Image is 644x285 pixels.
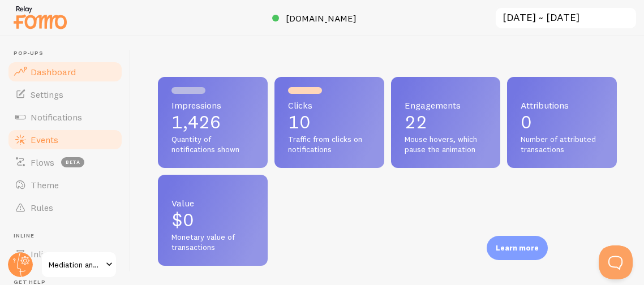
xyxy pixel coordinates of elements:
span: beta [61,157,84,167]
span: Rules [31,202,53,213]
span: Mediation and Arbitration Offices of [PERSON_NAME], LLC [49,258,102,271]
span: Monetary value of transactions [171,232,254,252]
span: Events [31,134,58,145]
a: Flows beta [7,151,123,174]
span: Engagements [405,101,487,110]
p: 10 [288,113,371,131]
span: Clicks [288,101,371,110]
a: Events [7,128,123,151]
a: Inline [7,243,123,265]
span: Attributions [521,101,603,110]
span: Mouse hovers, which pause the animation [405,135,487,154]
div: Learn more [487,236,548,260]
a: Rules [7,196,123,219]
a: Settings [7,83,123,106]
span: Inline [31,248,53,260]
img: fomo-relay-logo-orange.svg [12,3,68,32]
span: Impressions [171,101,254,110]
span: $0 [171,209,194,231]
span: Number of attributed transactions [521,135,603,154]
span: Value [171,198,254,208]
span: Theme [31,179,59,191]
span: Traffic from clicks on notifications [288,135,371,154]
p: 1,426 [171,113,254,131]
span: Dashboard [31,66,76,77]
iframe: Help Scout Beacon - Open [599,245,633,279]
span: Pop-ups [14,50,123,57]
span: Quantity of notifications shown [171,135,254,154]
p: 0 [521,113,603,131]
a: Theme [7,174,123,196]
span: Inline [14,232,123,240]
p: 22 [405,113,487,131]
span: Settings [31,89,63,100]
p: Learn more [496,243,539,253]
a: Mediation and Arbitration Offices of [PERSON_NAME], LLC [41,251,117,278]
span: Notifications [31,111,82,123]
a: Notifications [7,106,123,128]
span: Flows [31,157,54,168]
a: Dashboard [7,61,123,83]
